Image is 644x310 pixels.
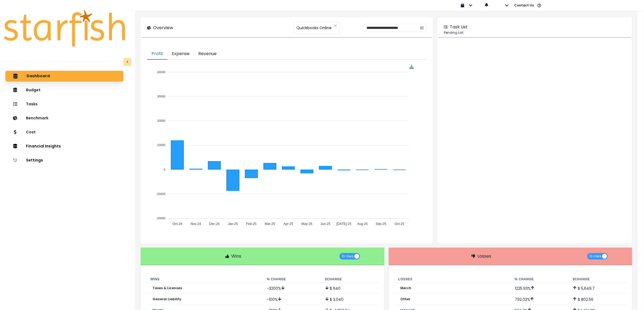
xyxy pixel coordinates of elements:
tspan: Sep-25 [376,222,387,226]
button: Financial Insights [5,141,123,152]
button: Profit [147,48,167,60]
th: % Change [262,276,321,283]
td: 1225.93 % [510,283,569,294]
svg: calendar [420,26,424,30]
td: $ 3,040 [321,294,379,305]
td: -3200 % [262,283,321,294]
tspan: 0 [164,168,165,171]
td: -100 % [262,294,321,305]
p: Cost [26,130,36,134]
button: Budget [5,85,123,96]
span: Quickbooks Online [296,22,332,33]
p: Losses [477,253,491,260]
th: % Change [510,276,569,283]
th: Wins [146,276,262,283]
button: Tasks [5,99,123,110]
tspan: Jun-25 [321,222,331,226]
div: Menu [409,65,414,69]
span: 10 rows [342,253,354,260]
p: Overview [153,25,173,31]
p: Pending List [444,30,626,35]
tspan: Aug-25 [357,222,368,226]
td: $ 640 [321,283,379,294]
button: Dashboard [5,71,123,82]
p: Taxes & Licenses [153,286,182,290]
tspan: 10000 [157,144,166,147]
th: $ Change [569,276,627,283]
p: Dashboard [27,74,50,79]
p: Wins [231,253,241,260]
span: 10 rows [589,253,601,260]
tspan: -10000 [156,192,165,196]
button: Cost [5,127,123,138]
tspan: Feb-25 [246,222,257,226]
td: 792.03 % [510,294,569,305]
tspan: Jan-25 [228,222,238,226]
button: Revenue [194,48,221,60]
tspan: Dec-24 [209,222,220,226]
p: Task List [450,24,468,30]
p: General Liability [153,297,181,301]
tspan: Oct-24 [173,222,182,226]
button: Benchmark [5,113,123,124]
tspan: May-25 [302,222,312,226]
button: Expense [167,48,194,60]
tspan: 20000 [157,119,166,122]
th: $ Change [321,276,379,283]
tspan: [DATE]-25 [337,222,352,226]
p: Budget [26,88,41,92]
p: Merch [401,286,411,290]
td: $ 5,649.7 [569,283,627,294]
tspan: Apr-25 [284,222,293,226]
tspan: 30000 [157,95,166,98]
th: Losses [394,276,510,283]
tspan: -20000 [156,217,165,220]
tspan: Oct-25 [395,222,405,226]
td: $ 802.56 [569,294,627,305]
tspan: 40000 [157,70,166,74]
tspan: Nov-24 [191,222,201,226]
svg: close [334,24,337,27]
img: Download Profit [409,65,414,69]
p: Benchmark [26,116,48,120]
p: Tasks [26,102,38,106]
tspan: Mar-25 [265,222,275,226]
button: Clear [334,23,337,28]
button: Settings [5,155,123,166]
p: Other [401,297,411,301]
